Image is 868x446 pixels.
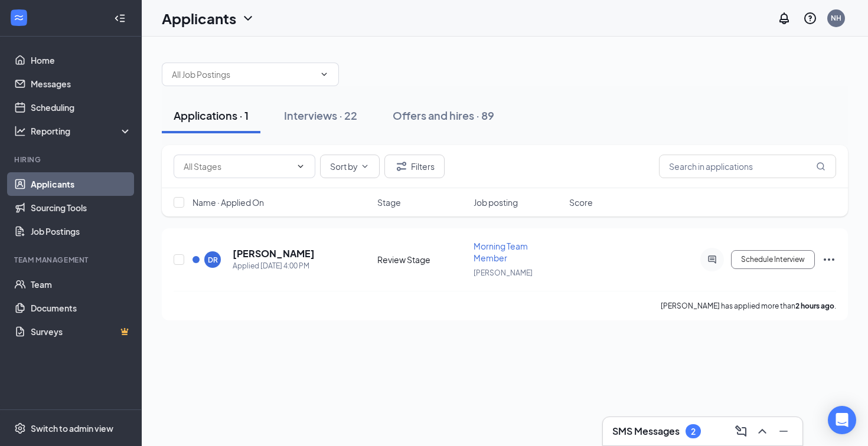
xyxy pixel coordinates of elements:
[14,155,129,165] div: Hiring
[320,155,380,178] button: Sort byChevronDown
[384,155,445,178] button: Filter Filters
[14,255,129,265] div: Team Management
[296,162,305,171] svg: ChevronDown
[828,406,856,434] div: Open Intercom Messenger
[734,424,748,438] svg: ComposeMessage
[474,196,518,208] span: Job posting
[174,108,249,123] div: Applications · 1
[330,162,358,170] span: Sort by
[691,427,696,437] div: 2
[731,250,815,269] button: Schedule Interview
[569,196,593,208] span: Score
[31,219,132,243] a: Job Postings
[14,422,26,434] svg: Settings
[831,13,841,23] div: NH
[795,301,834,310] b: 2 hours ago
[172,68,315,81] input: All Job Postings
[162,8,236,28] h1: Applicants
[31,273,132,296] a: Team
[31,320,132,343] a: SurveysCrown
[776,424,791,438] svg: Minimize
[755,424,769,438] svg: ChevronUp
[284,108,357,123] div: Interviews · 22
[14,125,26,137] svg: Analysis
[474,268,533,277] span: [PERSON_NAME]
[31,172,132,196] a: Applicants
[659,155,836,178] input: Search in applications
[31,422,113,434] div: Switch to admin view
[233,260,315,272] div: Applied [DATE] 4:00 PM
[803,11,817,25] svg: QuestionInfo
[31,72,132,96] a: Messages
[753,422,772,441] button: ChevronUp
[816,162,825,171] svg: MagnifyingGlass
[377,196,401,208] span: Stage
[732,422,750,441] button: ComposeMessage
[233,247,315,260] h5: [PERSON_NAME]
[319,70,329,79] svg: ChevronDown
[822,252,836,267] svg: Ellipses
[114,12,126,24] svg: Collapse
[394,159,409,173] svg: Filter
[777,11,791,25] svg: Notifications
[705,255,719,264] svg: ActiveChat
[13,12,25,24] svg: WorkstreamLogo
[474,241,528,263] span: Morning Team Member
[31,48,132,72] a: Home
[208,255,218,265] div: DR
[31,125,132,137] div: Reporting
[612,425,680,438] h3: SMS Messages
[192,196,264,208] span: Name · Applied On
[241,11,255,25] svg: ChevronDown
[184,160,291,173] input: All Stages
[661,301,836,311] p: [PERSON_NAME] has applied more than .
[377,254,466,265] div: Review Stage
[393,108,494,123] div: Offers and hires · 89
[31,96,132,119] a: Scheduling
[774,422,793,441] button: Minimize
[360,162,370,171] svg: ChevronDown
[31,196,132,219] a: Sourcing Tools
[31,296,132,320] a: Documents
